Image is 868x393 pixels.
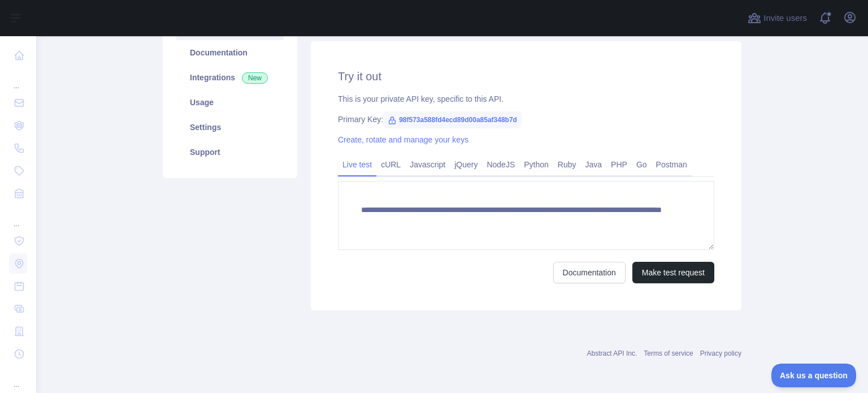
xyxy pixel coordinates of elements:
button: Make test request [632,262,714,283]
span: New [242,72,268,84]
a: Support [176,140,284,165]
div: ... [9,68,27,90]
a: Create, rotate and manage your keys [338,135,468,144]
a: Settings [176,115,284,140]
a: Integrations New [176,65,284,90]
a: Javascript [405,156,450,174]
div: This is your private API key, specific to this API. [338,93,714,105]
a: Python [519,156,553,174]
span: Invite users [763,12,807,25]
a: Terms of service [644,349,693,357]
a: Go [632,156,652,174]
span: 98f573a588fd4ecd89d00a85af348b7d [383,111,522,128]
a: Usage [176,90,284,115]
a: Live test [338,156,376,174]
iframe: Toggle Customer Support [771,364,857,387]
a: Postman [652,156,692,174]
a: Documentation [176,40,284,65]
div: ... [9,206,27,228]
a: Java [581,156,607,174]
a: Ruby [553,156,581,174]
a: PHP [606,156,632,174]
a: Abstract API Inc. [587,349,637,357]
a: Privacy policy [700,349,741,357]
a: cURL [376,156,405,174]
button: Invite users [745,9,809,27]
a: NodeJS [482,156,519,174]
a: Documentation [553,262,626,283]
div: ... [9,366,27,389]
a: jQuery [450,156,482,174]
div: Primary Key: [338,114,714,125]
h2: Try it out [338,68,714,84]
